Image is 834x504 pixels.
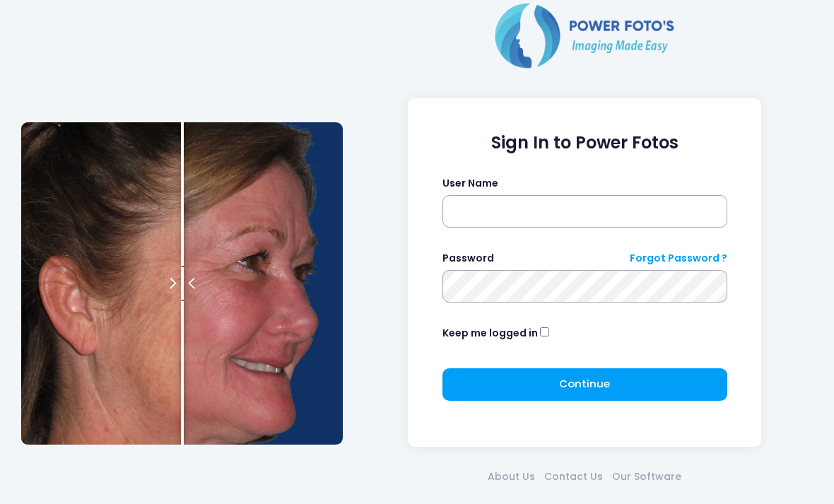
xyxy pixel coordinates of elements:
a: Contact Us [540,469,608,484]
label: Keep me logged in [442,326,538,341]
label: Password [442,251,494,266]
a: Forgot Password ? [630,251,727,266]
a: About Us [483,469,540,484]
a: Our Software [608,469,686,484]
label: User Name [442,176,498,191]
button: Continue [442,368,727,401]
span: Continue [559,376,610,391]
h1: Sign In to Power Fotos [442,133,727,153]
